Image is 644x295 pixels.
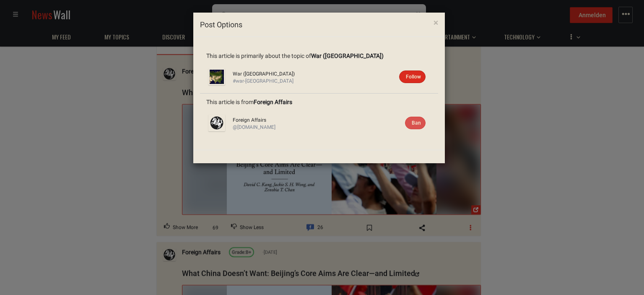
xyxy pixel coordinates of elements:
li: This article is from [200,94,438,139]
a: War ([GEOGRAPHIC_DATA]) [233,71,295,77]
button: Close [427,12,444,34]
a: War ([GEOGRAPHIC_DATA]) [311,52,384,59]
h4: Post Options [200,19,438,30]
span: Follow [406,74,421,80]
img: Profile picture of Foreign Affairs [208,115,225,131]
div: #war-[GEOGRAPHIC_DATA] [233,78,426,85]
a: Foreign Affairs [254,99,292,105]
img: Profile picture of War (Asia) [208,68,225,85]
a: Foreign Affairs [233,117,266,123]
span: Ban [412,120,421,126]
span: × [434,18,438,28]
li: This article is primarily about the topic of [200,47,438,94]
div: @[DOMAIN_NAME] [233,124,426,131]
